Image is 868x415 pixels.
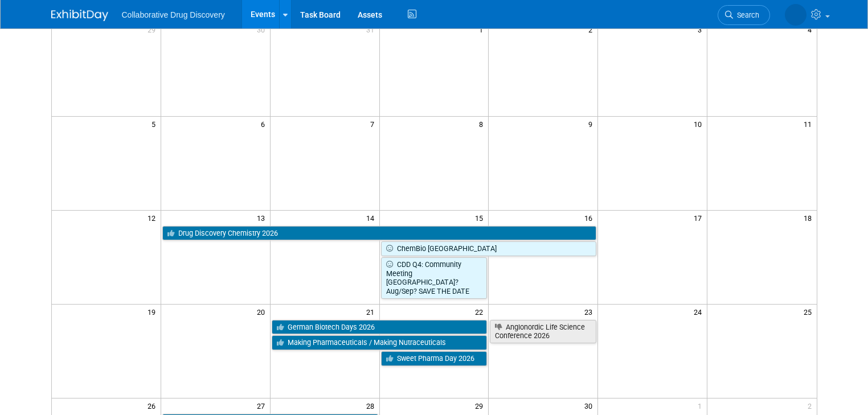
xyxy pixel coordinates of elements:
[693,211,707,225] span: 17
[146,211,161,225] span: 12
[474,305,488,319] span: 22
[260,117,270,131] span: 6
[693,305,707,319] span: 24
[583,305,597,319] span: 23
[490,320,596,343] a: Anglonordic Life Science Conference 2026
[256,22,270,36] span: 30
[272,335,488,350] a: Making Pharmaceuticals / Making Nutraceuticals
[478,22,488,36] span: 1
[51,10,108,21] img: ExhibitDay
[803,211,817,225] span: 18
[162,226,596,241] a: Drug Discovery Chemistry 2026
[693,117,707,131] span: 10
[146,22,161,36] span: 29
[478,117,488,131] span: 8
[803,305,817,319] span: 25
[697,22,707,36] span: 3
[381,351,488,366] a: Sweet Pharma Day 2026
[365,211,379,225] span: 14
[365,22,379,36] span: 31
[381,241,597,256] a: ChemBio [GEOGRAPHIC_DATA]
[256,305,270,319] span: 20
[474,211,488,225] span: 15
[697,398,707,413] span: 1
[474,398,488,413] span: 29
[587,117,597,131] span: 9
[272,320,488,335] a: German Biotech Days 2026
[146,305,161,319] span: 19
[122,10,225,19] span: Collaborative Drug Discovery
[256,211,270,225] span: 13
[733,11,759,19] span: Search
[806,398,817,413] span: 2
[806,22,817,36] span: 4
[365,398,379,413] span: 28
[146,398,161,413] span: 26
[718,5,770,25] a: Search
[803,117,817,131] span: 11
[785,4,806,26] img: Amanda Briggs
[256,398,270,413] span: 27
[583,211,597,225] span: 16
[369,117,379,131] span: 7
[587,22,597,36] span: 2
[381,257,488,299] a: CDD Q4: Community Meeting [GEOGRAPHIC_DATA]? Aug/Sep? SAVE THE DATE
[365,305,379,319] span: 21
[150,117,161,131] span: 5
[583,398,597,413] span: 30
